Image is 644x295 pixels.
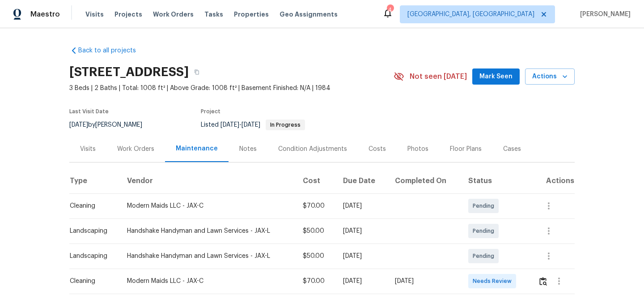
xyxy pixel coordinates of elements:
div: Visits [80,145,96,154]
div: Floor Plans [450,145,482,154]
div: Condition Adjustments [278,145,347,154]
th: Cost [296,168,336,193]
div: $50.00 [303,252,329,261]
div: [DATE] [343,277,381,286]
span: Geo Assignments [280,10,338,19]
div: Cleaning [70,201,113,210]
span: [GEOGRAPHIC_DATA], [GEOGRAPHIC_DATA] [407,10,534,19]
div: Work Orders [117,145,154,154]
span: [DATE] [69,122,88,128]
div: Landscaping [70,227,113,235]
div: [DATE] [343,252,381,261]
span: Pending [473,252,498,261]
div: Notes [239,145,257,154]
span: Projects [114,10,142,19]
span: Visits [85,10,104,19]
span: 3 Beds | 2 Baths | Total: 1008 ft² | Above Grade: 1008 ft² | Basement Finished: N/A | 1984 [69,84,394,93]
span: Project [201,109,220,114]
div: Modern Maids LLC - JAX-C [127,277,288,286]
th: Actions [531,168,575,193]
span: [DATE] [220,122,239,128]
span: Maestro [30,10,60,19]
span: Listed [201,122,305,128]
img: Review Icon [539,277,547,286]
div: Cases [503,145,521,154]
div: Modern Maids LLC - JAX-C [127,201,288,210]
button: Review Icon [538,270,548,292]
button: Copy Address [189,64,205,80]
span: Not seen [DATE] [410,72,467,81]
div: $70.00 [303,201,329,210]
div: Photos [407,145,428,154]
div: [DATE] [395,277,454,286]
div: Cleaning [70,277,113,286]
div: $50.00 [303,227,329,235]
div: Maintenance [176,144,218,153]
span: Actions [532,71,568,82]
div: 4 [387,5,393,14]
div: Landscaping [70,252,113,261]
th: Completed On [388,168,461,193]
span: - [220,122,260,128]
th: Vendor [120,168,296,193]
span: Mark Seen [479,71,513,82]
div: Handshake Handyman and Lawn Services - JAX-L [127,252,288,261]
span: [PERSON_NAME] [576,10,631,19]
button: Actions [525,68,575,85]
span: Needs Review [473,277,515,286]
span: [DATE] [241,122,260,128]
div: by [PERSON_NAME] [69,120,153,130]
div: Handshake Handyman and Lawn Services - JAX-L [127,227,288,235]
div: Costs [369,145,386,154]
div: [DATE] [343,201,381,210]
th: Type [69,168,120,193]
span: Properties [234,10,269,19]
span: Tasks [204,11,223,17]
a: Back to all projects [69,46,155,55]
span: Pending [473,227,498,235]
span: In Progress [267,122,304,128]
div: [DATE] [343,227,381,235]
span: Work Orders [153,10,194,19]
th: Due Date [336,168,388,193]
th: Status [461,168,530,193]
span: Last Visit Date [69,109,109,114]
button: Mark Seen [472,68,520,85]
div: $70.00 [303,277,329,286]
span: Pending [473,201,498,210]
h2: [STREET_ADDRESS] [69,68,189,77]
